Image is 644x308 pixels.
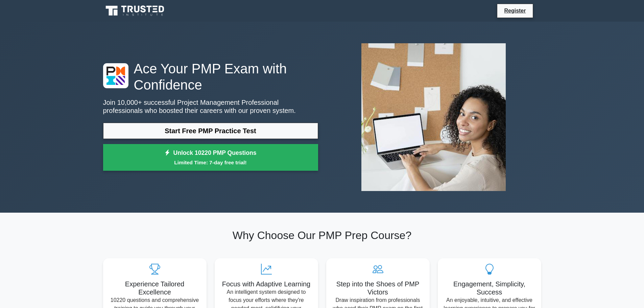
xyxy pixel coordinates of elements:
h5: Step into the Shoes of PMP Victors [332,280,424,296]
a: Unlock 10220 PMP QuestionsLimited Time: 7-day free trial! [103,144,318,171]
p: Join 10,000+ successful Project Management Professional professionals who boosted their careers w... [103,98,318,115]
h1: Ace Your PMP Exam with Confidence [103,61,318,93]
h5: Engagement, Simplicity, Success [443,280,536,296]
a: Register [500,6,530,15]
h5: Experience Tailored Excellence [109,280,201,296]
h5: Focus with Adaptive Learning [220,280,313,288]
small: Limited Time: 7-day free trial! [112,159,310,166]
h2: Why Choose Our PMP Prep Course? [103,229,541,242]
a: Start Free PMP Practice Test [103,123,318,139]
